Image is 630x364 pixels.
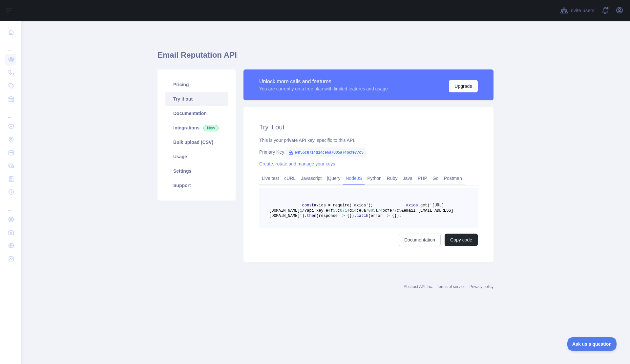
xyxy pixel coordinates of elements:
[259,86,388,92] div: You are currently on a free plan with limited features and usage
[569,7,595,14] span: Invite users
[285,147,366,157] span: e4f55c8714d14ce6a7005a74bcfe77c5
[366,208,375,213] span: 7005
[304,214,307,218] span: .
[328,208,330,213] span: 4
[165,135,228,149] a: Bulk upload (CSV)
[567,337,617,351] iframe: Toggle Customer Support
[375,208,378,213] span: a
[330,208,333,213] span: f
[259,123,478,132] h2: Try it out
[165,106,228,121] a: Documentation
[5,199,16,212] div: ...
[445,234,478,246] button: Copy code
[399,234,441,246] a: Documentation
[559,5,596,16] button: Invite users
[399,208,401,213] span: 5
[354,214,356,218] span: .
[259,78,388,86] div: Unlock more calls and features
[394,214,402,218] span: });
[397,208,399,213] span: c
[470,284,493,289] a: Privacy policy
[302,208,328,213] span: /?api_key=e
[356,214,368,218] span: catch
[384,173,400,183] a: Ruby
[157,50,493,66] h1: Email Reputation API
[383,208,392,213] span: bcfe
[165,149,228,164] a: Usage
[361,208,364,213] span: 6
[437,284,465,289] a: Terms of service
[259,137,478,144] div: This is your private API key, specific to this API.
[352,208,356,213] span: 14
[282,173,298,183] a: cURL
[5,106,16,119] div: ...
[165,178,228,193] a: Support
[307,214,316,218] span: then
[300,208,302,213] span: 1
[441,173,465,183] a: Postman
[349,208,352,213] span: d
[165,164,228,178] a: Settings
[259,161,335,166] a: Create, rotate and manage your keys
[449,80,478,92] button: Upgrade
[340,208,349,213] span: 8714
[259,173,282,183] a: Live test
[314,203,373,208] span: axios = require('axios');
[324,173,343,183] a: jQuery
[165,92,228,106] a: Try it out
[165,77,228,92] a: Pricing
[349,214,354,218] span: })
[356,208,361,213] span: ce
[378,208,382,213] span: 74
[364,208,366,213] span: a
[415,173,430,183] a: PHP
[430,173,441,183] a: Go
[338,208,340,213] span: c
[302,203,314,208] span: const
[259,149,478,155] div: Primary Key:
[400,173,415,183] a: Java
[5,39,16,52] div: ...
[392,208,397,213] span: 77
[333,208,337,213] span: 55
[365,173,384,183] a: Python
[343,173,365,183] a: NodeJS
[165,121,228,135] a: Integrations New
[298,173,324,183] a: Javascript
[316,214,349,218] span: (response => {
[368,214,394,218] span: (error => {
[406,203,418,208] span: axios
[404,284,433,289] a: Abstract API Inc.
[203,125,219,131] span: New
